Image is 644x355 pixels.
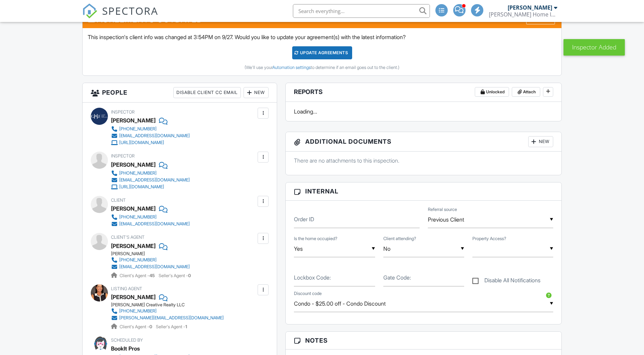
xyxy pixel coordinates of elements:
[472,277,541,286] label: Disable All Notifications
[286,332,561,350] h3: Notes
[111,263,190,270] a: [EMAIL_ADDRESS][DOMAIN_NAME]
[111,177,190,184] a: [EMAIL_ADDRESS][DOMAIN_NAME]
[111,109,135,115] span: Inspector
[111,292,156,302] a: [PERSON_NAME]
[149,324,152,329] strong: 0
[111,153,135,158] span: Inspector
[294,270,375,286] input: Lockbox Code:
[563,39,625,56] div: Inspector Added
[111,308,224,315] a: [PHONE_NUMBER]
[185,324,187,329] strong: 1
[294,215,314,223] label: Order ID
[294,274,331,281] label: Lockbox Code:
[111,203,156,214] div: [PERSON_NAME]
[88,65,556,70] div: (We'll use your to determine if an email goes out to the client.)
[119,140,164,145] div: [URL][DOMAIN_NAME]
[188,273,191,278] strong: 0
[111,184,190,190] a: [URL][DOMAIN_NAME]
[472,236,506,242] label: Property Access?
[119,184,164,190] div: [URL][DOMAIN_NAME]
[102,3,158,18] span: SPECTORA
[111,115,156,126] div: [PERSON_NAME]
[294,157,553,164] p: There are no attachments to this inspection.
[111,132,190,139] a: [EMAIL_ADDRESS][DOMAIN_NAME]
[119,170,157,176] div: [PHONE_NUMBER]
[111,302,229,308] div: [PERSON_NAME] Creative Realty LLC
[111,315,224,321] a: [PERSON_NAME][EMAIL_ADDRESS][DOMAIN_NAME]
[111,286,142,291] span: Listing Agent
[119,221,190,227] div: [EMAIL_ADDRESS][DOMAIN_NAME]
[82,3,97,19] img: The Best Home Inspection Software - Spectora
[120,324,153,329] span: Client's Agent -
[120,273,156,278] span: Client's Agent -
[119,264,190,270] div: [EMAIL_ADDRESS][DOMAIN_NAME]
[111,241,156,251] a: [PERSON_NAME]
[244,87,269,98] div: New
[292,46,352,59] div: Update Agreements
[111,235,145,240] span: Client's Agent
[428,206,457,213] label: Referral source
[111,338,143,343] span: Scheduled By
[119,214,157,220] div: [PHONE_NUMBER]
[383,236,416,242] label: Client attending?
[111,170,190,177] a: [PHONE_NUMBER]
[119,257,157,263] div: [PHONE_NUMBER]
[111,343,140,354] div: BookIt Pros
[83,28,561,75] div: This inspection's client info was changed at 3:54PM on 9/27. Would you like to update your agreem...
[383,274,411,281] label: Gate Code:
[111,221,190,227] a: [EMAIL_ADDRESS][DOMAIN_NAME]
[111,126,190,132] a: [PHONE_NUMBER]
[149,273,155,278] strong: 45
[294,236,337,242] label: Is the home occupied?
[159,273,191,278] span: Seller's Agent -
[173,87,241,98] div: Disable Client CC Email
[83,83,277,103] h3: People
[111,139,190,146] a: [URL][DOMAIN_NAME]
[82,9,158,24] a: SPECTORA
[111,159,156,170] div: [PERSON_NAME]
[111,214,190,221] a: [PHONE_NUMBER]
[272,65,311,70] a: Automation settings
[119,133,190,139] div: [EMAIL_ADDRESS][DOMAIN_NAME]
[111,251,195,257] div: [PERSON_NAME]
[119,308,157,314] div: [PHONE_NUMBER]
[119,126,157,132] div: [PHONE_NUMBER]
[489,11,557,18] div: Cooper Home Inspections, LLC
[294,291,322,297] label: Discount code
[119,177,190,183] div: [EMAIL_ADDRESS][DOMAIN_NAME]
[383,270,464,286] input: Gate Code:
[119,315,224,321] div: [PERSON_NAME][EMAIL_ADDRESS][DOMAIN_NAME]
[286,182,561,200] h3: Internal
[508,4,552,11] div: [PERSON_NAME]
[111,257,190,263] a: [PHONE_NUMBER]
[286,132,561,152] h3: Additional Documents
[156,324,187,329] span: Seller's Agent -
[111,198,126,203] span: Client
[293,4,430,18] input: Search everything...
[528,136,553,147] div: New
